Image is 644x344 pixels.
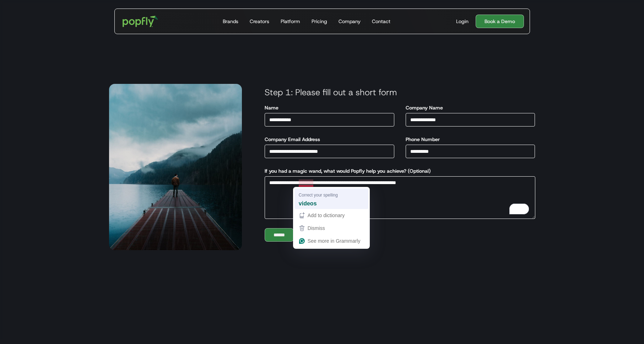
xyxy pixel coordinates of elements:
[118,11,163,32] a: home
[278,9,303,34] a: Platform
[265,176,535,219] textarea: To enrich screen reader interactions, please activate Accessibility in Grammarly extension settings
[369,9,393,34] a: Contact
[250,18,269,25] div: Creators
[259,87,541,98] h3: Step 1: Please fill out a short form
[265,136,320,143] label: Company Email Address
[372,18,390,25] div: Contact
[223,18,238,25] div: Brands
[406,104,443,111] label: Company Name
[476,15,524,28] a: Book a Demo
[406,136,440,143] label: Phone Number
[220,9,241,34] a: Brands
[247,9,272,34] a: Creators
[242,87,541,242] form: Demo Form - Main Conversion
[265,104,278,111] label: Name
[281,18,300,25] div: Platform
[453,18,471,25] a: Login
[339,18,361,25] div: Company
[312,18,327,25] div: Pricing
[336,9,363,34] a: Company
[265,167,431,174] label: If you had a magic wand, what would Popfly help you achieve? (Optional)
[309,9,330,34] a: Pricing
[456,18,469,25] div: Login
